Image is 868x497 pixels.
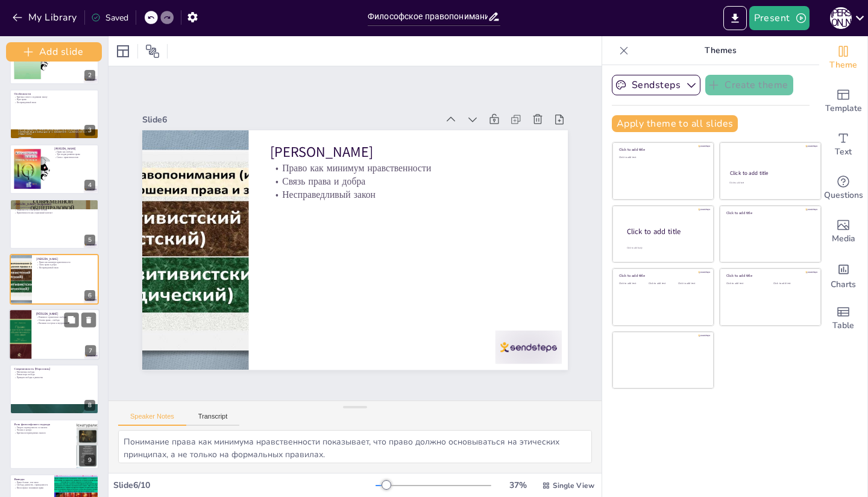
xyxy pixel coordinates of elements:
p: Выводы [14,476,49,481]
p: [PERSON_NAME] (подробнее) [14,201,94,206]
div: Click to add text [729,182,810,185]
div: Click to add title [726,211,813,215]
p: Themes [634,36,807,65]
p: Роль философского подхода [14,422,72,426]
div: Click to add title [730,169,810,177]
p: Критика слепого следования закону [14,95,94,98]
p: Моральность и внутренние мотивы [14,209,94,212]
span: Single View [553,481,594,490]
div: Slide 6 / 10 [113,480,376,491]
div: 3 [84,125,95,136]
p: Абстрактное право [14,206,94,209]
p: Связь права и добра [36,264,94,267]
div: Add charts and graphs [819,253,867,297]
div: 3 [10,89,99,139]
button: Export to PowerPoint [723,6,747,30]
p: Внешние поступки и внутренние мотивы [36,321,95,324]
textarea: Понимание права как минимума нравственности показывает, что право должно основываться на этически... [118,430,592,463]
div: Change the overall theme [819,36,867,80]
div: 4 [10,144,99,194]
span: Position [145,44,160,59]
div: 8 [10,364,99,414]
span: Template [825,102,862,115]
button: Duplicate Slide [64,312,78,327]
div: 5 [10,199,99,249]
p: Критика несправедливых законов [14,431,72,434]
div: А [PERSON_NAME] [830,7,852,29]
div: 8 [84,400,95,411]
button: Add slide [6,42,102,62]
button: А [PERSON_NAME] [830,6,852,30]
div: Add text boxes [819,123,867,166]
span: Text [835,145,852,159]
p: Идея права [14,98,94,101]
div: Click to add text [678,282,705,285]
span: Table [832,319,854,332]
div: 9 [10,419,99,469]
p: Взаимное ограничение свободы [36,315,95,318]
p: Особенности [14,92,94,96]
p: Современность (Нерсесянц) [14,367,94,371]
p: Равная мера свободы [14,373,94,376]
p: [PERSON_NAME] [351,109,550,328]
p: Свобода, равенство, справедливость [14,484,49,487]
div: 37 % [503,480,532,491]
p: Основа права – свобода [36,318,95,321]
div: 4 [84,180,95,191]
span: Media [832,232,855,245]
p: Нравственность как социальный контекст [14,211,94,214]
p: Право как минимум нравственности [341,122,536,337]
span: Questions [824,189,863,202]
div: 7 [85,345,96,356]
button: Present [749,6,810,30]
div: 9 [84,455,95,466]
p: Математика свободы [14,371,94,374]
p: Право как свобода [54,151,95,154]
div: Click to add text [649,282,676,285]
div: Click to add title [726,273,813,278]
p: Увидеть справедливость за законом [14,426,72,429]
div: Add images, graphics, shapes or video [819,210,867,253]
p: Несправедливый закон [14,101,94,104]
button: Speaker Notes [118,413,186,426]
div: Click to add text [619,156,705,159]
div: Get real-time input from your audience [819,166,867,210]
div: Add ready made slides [819,80,867,123]
p: Человек в центре [14,429,72,432]
div: 6 [84,290,95,301]
div: Click to add title [619,273,705,278]
div: Click to add text [619,282,646,285]
div: Click to add text [773,282,811,285]
button: Delete Slide [81,312,96,327]
div: 6 [10,254,99,304]
p: Философское понимание права [14,486,49,489]
div: Saved [91,12,128,24]
div: Add a table [819,297,867,340]
p: [PERSON_NAME] [36,311,95,315]
span: Theme [829,59,857,72]
p: Право больше, чем закон [14,481,49,484]
input: Insert title [368,8,488,25]
p: [PERSON_NAME] [36,256,94,261]
button: Sendsteps [612,75,700,95]
div: Layout [113,42,133,61]
button: Create theme [705,75,793,95]
button: My Library [9,8,82,27]
p: Связь с нравственностью [54,156,95,159]
span: Charts [831,278,856,291]
p: Несправедливый закон [322,140,517,355]
p: Связь права и добра [332,131,526,346]
div: 7 [9,309,100,360]
p: Право как минимум нравственности [36,261,94,264]
p: [PERSON_NAME] [54,147,95,151]
p: Несправедливый закон [36,266,94,269]
div: Click to add title [619,147,705,152]
div: Click to add title [627,226,704,236]
button: Apply theme to all slides [612,115,738,132]
p: Три стадии развития права [54,153,95,156]
div: 2 [84,70,95,81]
div: Click to add body [627,246,703,249]
button: Transcript [186,413,240,426]
p: Принцип свободы и равенства [14,376,94,379]
div: Click to add text [726,282,764,285]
